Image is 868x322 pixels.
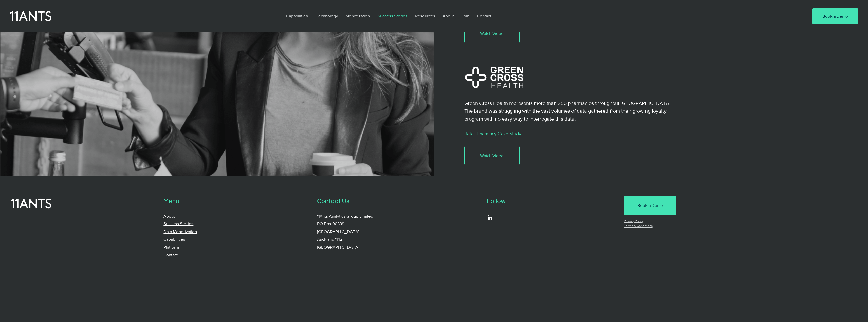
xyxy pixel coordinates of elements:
[464,24,520,43] a: Watch Video
[282,10,312,22] a: Capabilities
[440,10,456,22] p: About
[637,202,663,209] span: Book a Demo
[313,10,340,22] p: Technology
[163,229,197,234] a: Data Monetization
[163,196,304,206] p: Menu
[624,196,676,215] a: Book a Demo
[317,196,474,206] p: Contact Us
[464,131,521,136] a: Retail Pharmacy Case Study
[163,252,178,257] a: Contact
[812,8,858,24] a: Book a Demo
[411,10,439,22] a: Resources
[624,219,643,223] a: Privacy Policy
[163,244,179,249] a: Platform
[312,10,342,22] a: Technology
[163,221,193,226] a: Success Stories
[375,10,410,22] p: Success Stories
[163,214,175,218] a: About
[473,10,495,22] a: Contact
[487,196,611,206] p: Follow
[480,153,504,159] span: Watch Video
[439,10,458,22] a: About
[464,99,679,123] p: Green Cross Health represents more than 350 pharmacies throughout [GEOGRAPHIC_DATA]. The brand wa...
[374,10,411,22] a: Success Stories
[487,214,493,221] img: LinkedIn
[487,214,493,221] ul: Social Bar
[624,224,653,228] a: Terms & Conditions
[343,10,372,22] p: Monetization
[822,13,848,19] span: Book a Demo
[284,10,310,22] p: Capabilities
[317,212,474,251] p: 11Ants Analytics Group Limited PO Box 90339 [GEOGRAPHIC_DATA] Auckland 1142 [GEOGRAPHIC_DATA]
[163,237,185,241] a: Capabilities
[459,10,472,22] p: Join
[413,10,438,22] p: Resources
[480,30,504,36] span: Watch Video
[282,10,797,22] nav: Site
[342,10,374,22] a: Monetization
[474,10,494,22] p: Contact
[458,10,473,22] a: Join
[464,146,520,165] a: Watch Video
